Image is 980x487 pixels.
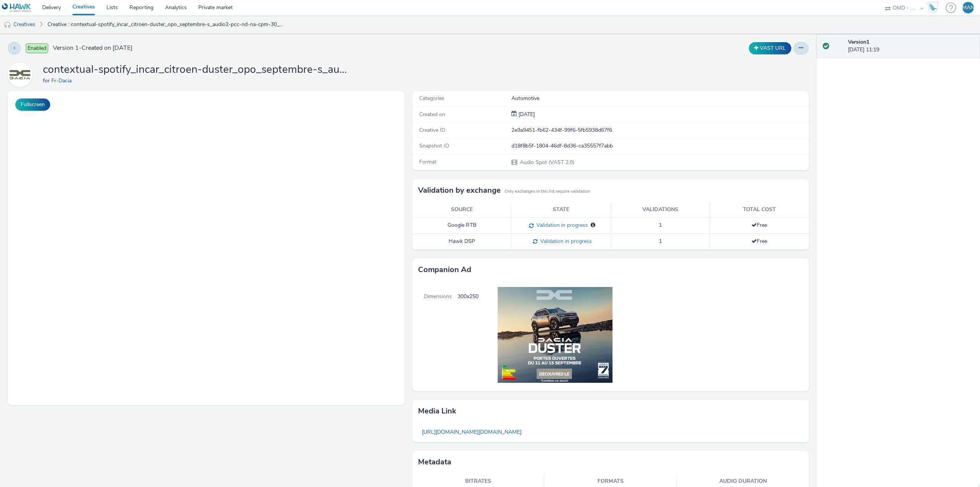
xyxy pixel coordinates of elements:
span: Validation in progress [537,238,592,245]
span: 1 [659,238,662,245]
span: Creative ID [419,126,445,134]
span: Dimensions [412,281,457,391]
span: Created on [419,111,445,118]
span: Audio Spot (VAST 2.0) [519,159,574,166]
div: d18f8b5f-1804-46df-8d36-ca35557f7abb [511,142,808,150]
span: Free [751,221,767,229]
span: Categories [419,95,444,102]
th: State [511,202,611,218]
h3: Media link [418,405,456,417]
img: Companion Ad [479,281,618,389]
span: Version 1 - Created on [DATE] [53,44,132,52]
small: Only exchanges in this list require validation [505,189,590,195]
strong: Version 1 [848,38,869,46]
div: Creation 28 August 2025, 11:19 [517,111,535,118]
img: Hawk Academy [927,2,939,14]
img: Fr-Dacia [9,64,31,86]
span: 1 [659,221,662,229]
button: Fullscreen [15,98,50,111]
div: MAN [962,2,974,13]
span: Free [751,238,767,245]
h3: Companion Ad [418,264,471,275]
a: Hawk Academy [927,2,942,14]
span: Validation in progress [534,221,588,229]
a: Fr-Dacia [51,77,75,84]
img: audio [4,21,11,29]
h3: Validation by exchange [418,185,501,196]
span: for [43,77,51,84]
a: Fr-Dacia [8,71,35,78]
a: [URL][DOMAIN_NAME][DOMAIN_NAME] [418,425,525,439]
th: Source [412,202,511,218]
th: Validations [611,202,710,218]
span: [DATE] [517,111,535,118]
h1: contextual-spotify_incar_citroen-duster_opo_septembre-s_audio2-pcc-nd-na-cpm-30_no_skip [43,62,349,77]
span: Format [419,158,436,166]
button: VAST URL [749,42,791,54]
div: 2e9a9451-fb62-434f-99f6-5fb5938d67f6 [511,126,808,134]
td: Hawk DSP [412,234,511,250]
img: undefined Logo [2,3,31,13]
div: Duplicate the creative as a VAST URL [747,42,793,54]
span: Snapshot ID [419,142,449,149]
h3: Metadata [418,456,451,468]
span: Enabled [26,43,48,53]
td: Google RTB [412,218,511,234]
span: 300x250 [457,281,479,391]
th: Total cost [710,202,809,218]
a: Creative : contextual-spotify_incar_citroen-duster_opo_septembre-s_audio2-pcc-nd-na-cpm-30_no_skip [44,15,289,34]
div: [DATE] 11:19 [848,38,974,54]
div: Automotive [511,95,808,102]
